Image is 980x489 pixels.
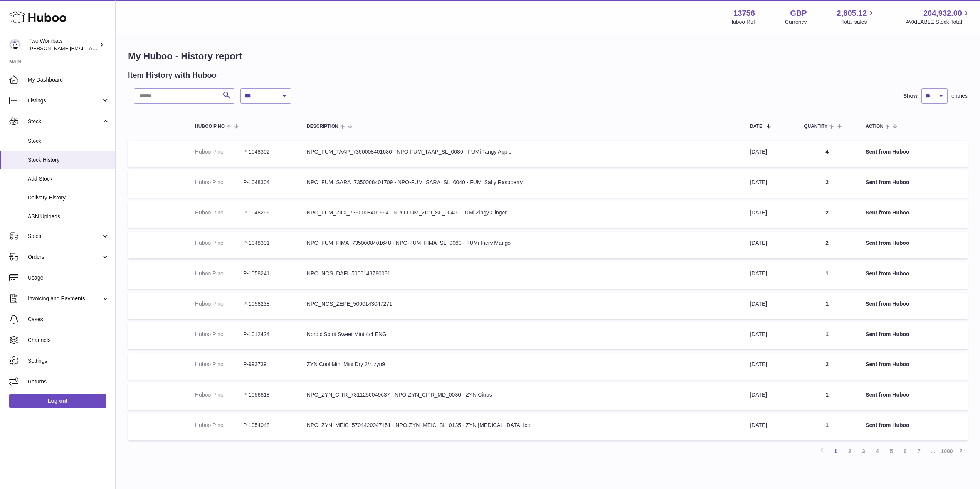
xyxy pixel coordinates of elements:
[866,179,909,185] strong: Sent from Huboo
[796,383,858,410] td: 1
[28,213,109,220] span: ASN Uploads
[785,18,807,26] div: Currency
[951,92,968,100] span: entries
[866,124,883,129] span: Action
[243,422,291,429] dd: P-1054048
[195,300,243,308] dt: Huboo P no
[243,361,291,368] dd: P-993739
[790,8,807,18] strong: GBP
[796,293,858,319] td: 1
[898,444,912,458] a: 6
[866,149,909,155] strong: Sent from Huboo
[28,378,109,385] span: Returns
[857,444,871,458] a: 3
[742,262,796,289] td: [DATE]
[729,18,755,26] div: Huboo Ref
[866,422,909,428] strong: Sent from Huboo
[884,444,898,458] a: 5
[243,148,291,156] dd: P-1048302
[28,76,109,84] span: My Dashboard
[28,118,101,125] span: Stock
[733,8,755,18] strong: 13756
[923,8,962,18] span: 204,932.00
[299,232,742,258] td: NPO_FUM_FIMA_7350008401648 - NPO-FUM_FIMA_SL_0080 - FUMi Fiery Mango
[796,353,858,380] td: 2
[28,97,101,104] span: Listings
[742,323,796,350] td: [DATE]
[299,353,742,380] td: ZYN Cool Mint Mini Dry 2/4 zyn9
[796,201,858,228] td: 2
[299,414,742,440] td: NPO_ZYN_MEIC_5704420047151 - NPO-ZYN_MEIC_SL_0135 - ZYN [MEDICAL_DATA] Ice
[195,391,243,399] dt: Huboo P no
[837,8,876,26] a: 2,805.12 Total sales
[742,293,796,319] td: [DATE]
[299,293,742,319] td: NPO_NOS_ZEPE_5000143047271
[742,414,796,440] td: [DATE]
[28,156,109,164] span: Stock History
[866,301,909,307] strong: Sent from Huboo
[841,18,876,26] span: Total sales
[866,361,909,367] strong: Sent from Huboo
[742,353,796,380] td: [DATE]
[29,37,98,52] div: Two Wombats
[243,331,291,338] dd: P-1012424
[195,270,243,277] dt: Huboo P no
[742,201,796,228] td: [DATE]
[903,92,918,100] label: Show
[796,232,858,258] td: 2
[28,274,109,281] span: Usage
[243,270,291,277] dd: P-1058241
[912,444,926,458] a: 7
[29,45,196,51] span: [PERSON_NAME][EMAIL_ADDRESS][PERSON_NAME][DOMAIN_NAME]
[243,391,291,399] dd: P-1056818
[742,141,796,167] td: [DATE]
[195,422,243,429] dt: Huboo P no
[128,50,968,62] h1: My Huboo - History report
[796,141,858,167] td: 4
[195,361,243,368] dt: Huboo P no
[796,323,858,350] td: 1
[307,124,338,129] span: Description
[299,141,742,167] td: NPO_FUM_TAAP_7350008401686 - NPO-FUM_TAAP_SL_0080 - FUMi Tangy Apple
[866,270,909,276] strong: Sent from Huboo
[742,171,796,198] td: [DATE]
[28,194,109,201] span: Delivery History
[128,70,217,80] h2: Item History with Huboo
[243,209,291,216] dd: P-1048296
[866,209,909,216] strong: Sent from Huboo
[195,179,243,186] dt: Huboo P no
[906,18,971,26] span: AVAILABLE Stock Total
[28,253,101,261] span: Orders
[243,239,291,247] dd: P-1048301
[9,394,106,408] a: Log out
[28,233,101,240] span: Sales
[9,39,21,50] img: philip.carroll@twowombats.com
[866,240,909,246] strong: Sent from Huboo
[28,316,109,323] span: Cases
[906,8,971,26] a: 204,932.00 AVAILABLE Stock Total
[195,239,243,247] dt: Huboo P no
[299,323,742,350] td: Nordic Spirit Sweet Mint 4/4 ENG
[243,300,291,308] dd: P-1058238
[750,124,762,129] span: Date
[195,331,243,338] dt: Huboo P no
[796,262,858,289] td: 1
[742,383,796,410] td: [DATE]
[804,124,827,129] span: Quantity
[195,209,243,216] dt: Huboo P no
[195,148,243,156] dt: Huboo P no
[299,383,742,410] td: NPO_ZYN_CITR_7311250049637 - NPO-ZYN_CITR_MD_0030 - ZYN Citrus
[871,444,884,458] a: 4
[866,392,909,398] strong: Sent from Huboo
[796,414,858,440] td: 1
[837,8,867,18] span: 2,805.12
[28,175,109,183] span: Add Stock
[742,232,796,258] td: [DATE]
[940,444,954,458] a: 1000
[866,331,909,337] strong: Sent from Huboo
[243,179,291,186] dd: P-1048304
[299,201,742,228] td: NPO_FUM_ZIGI_7350008401594 - NPO-FUM_ZIGI_SL_0040 - FUMi Zingy Ginger
[843,444,857,458] a: 2
[195,124,225,129] span: Huboo P no
[796,171,858,198] td: 2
